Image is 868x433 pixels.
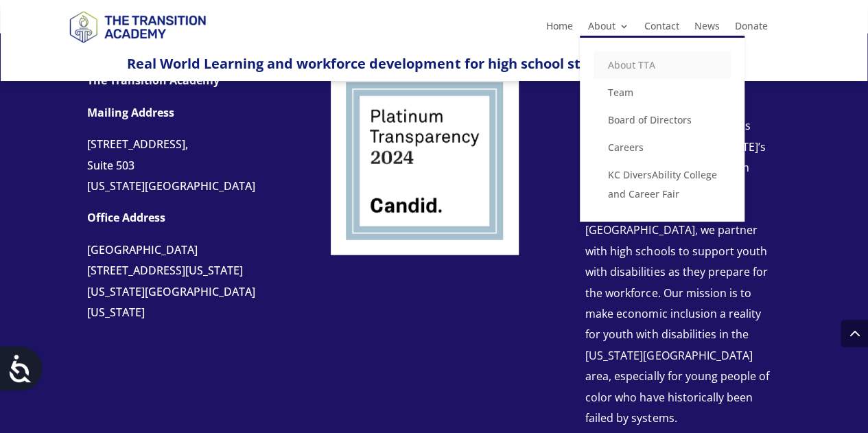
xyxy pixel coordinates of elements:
[594,51,731,79] a: About TTA
[87,263,243,278] span: [STREET_ADDRESS][US_STATE]
[694,21,719,36] a: News
[594,79,731,106] a: Team
[594,134,731,161] a: Careers
[734,21,767,36] a: Donate
[87,176,293,196] div: [US_STATE][GEOGRAPHIC_DATA]
[587,21,629,36] a: About
[585,118,769,425] span: The Transition Academy (TTA) is [GEOGRAPHIC_DATA], [US_STATE]’s most comprehensive transition pro...
[87,239,293,334] p: [GEOGRAPHIC_DATA] [US_STATE][GEOGRAPHIC_DATA][US_STATE]
[594,106,731,134] a: Board of Directors
[127,54,740,73] span: Real World Learning and workforce development for high school students with disabilities
[87,105,174,120] strong: Mailing Address
[546,21,572,36] a: Home
[63,40,211,54] a: Logo-Noticias
[87,134,293,154] div: [STREET_ADDRESS],
[644,21,679,36] a: Contact
[87,210,165,225] strong: Office Address
[331,245,519,258] a: Logo-Noticias
[594,161,731,208] a: KC DiversAbility College and Career Fair
[331,70,519,255] img: Screenshot 2024-06-22 at 11.34.49 AM
[87,155,293,176] div: Suite 503
[63,2,211,51] img: TTA Brand_TTA Primary Logo_Horizontal_Light BG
